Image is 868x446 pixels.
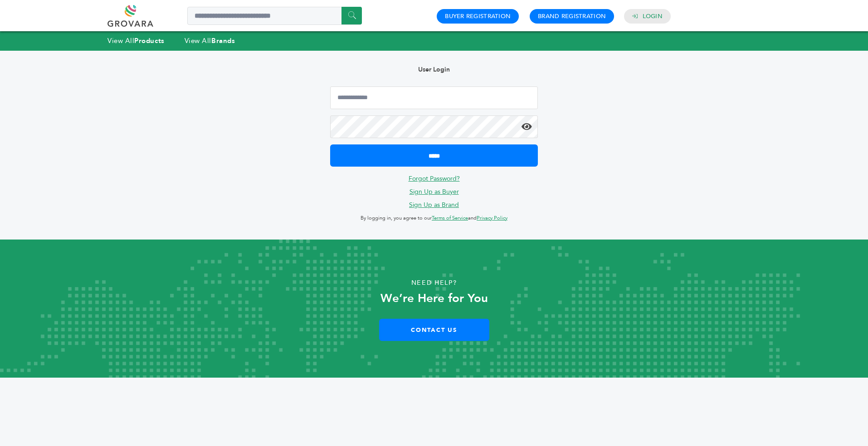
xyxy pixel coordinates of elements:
[107,36,165,45] a: View AllProducts
[330,213,538,224] p: By logging in, you agree to our and
[185,36,235,45] a: View AllBrands
[330,86,538,109] input: Email Address
[410,187,459,196] a: Sign Up as Buyer
[409,174,460,183] a: Forgot Password?
[379,319,489,341] a: Contact Us
[187,7,362,25] input: Search a product or brand...
[643,12,663,20] a: Login
[211,36,235,45] strong: Brands
[330,115,538,138] input: Password
[380,290,488,307] strong: We’re Here for You
[409,201,459,209] a: Sign Up as Brand
[432,215,468,221] a: Terms of Service
[477,215,507,221] a: Privacy Policy
[538,12,606,20] a: Brand Registration
[418,65,450,74] b: User Login
[134,36,164,45] strong: Products
[44,276,825,290] p: Need Help?
[445,12,511,20] a: Buyer Registration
